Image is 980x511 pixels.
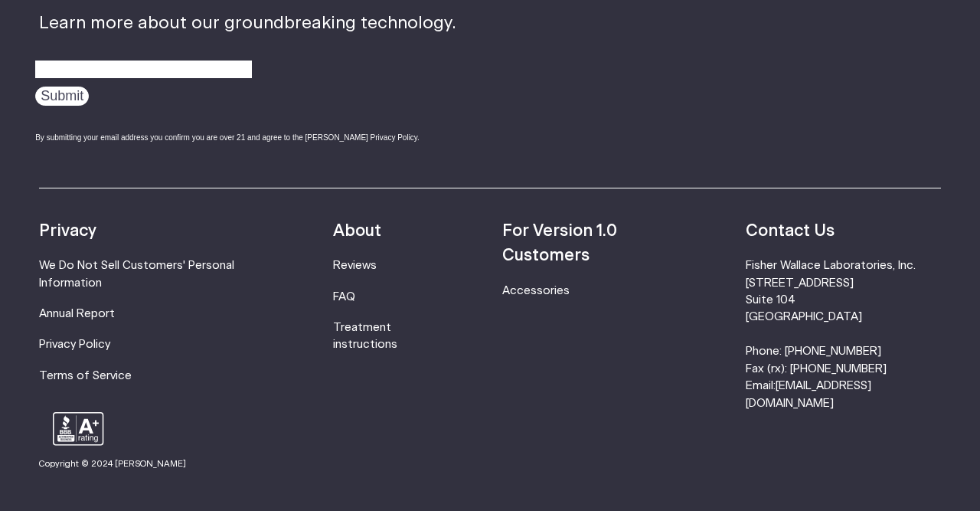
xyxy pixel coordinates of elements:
[35,132,456,143] div: By submitting your email address you confirm you are over 21 and agree to the [PERSON_NAME] Priva...
[39,223,96,239] strong: Privacy
[333,291,355,303] a: FAQ
[39,370,132,382] a: Terms of Service
[333,260,377,271] a: Reviews
[39,460,186,468] small: Copyright © 2024 [PERSON_NAME]
[502,223,617,264] strong: For Version 1.0 Customers
[35,87,89,106] input: Submit
[746,257,941,412] li: Fisher Wallace Laboratories, Inc. [STREET_ADDRESS] Suite 104 [GEOGRAPHIC_DATA] Phone: [PHONE_NUMB...
[39,260,234,288] a: We Do Not Sell Customers' Personal Information
[746,223,835,239] strong: Contact Us
[333,223,381,239] strong: About
[333,322,397,350] a: Treatment instructions
[746,380,871,408] a: [EMAIL_ADDRESS][DOMAIN_NAME]
[39,308,115,319] a: Annual Report
[502,285,570,296] a: Accessories
[39,339,110,350] a: Privacy Policy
